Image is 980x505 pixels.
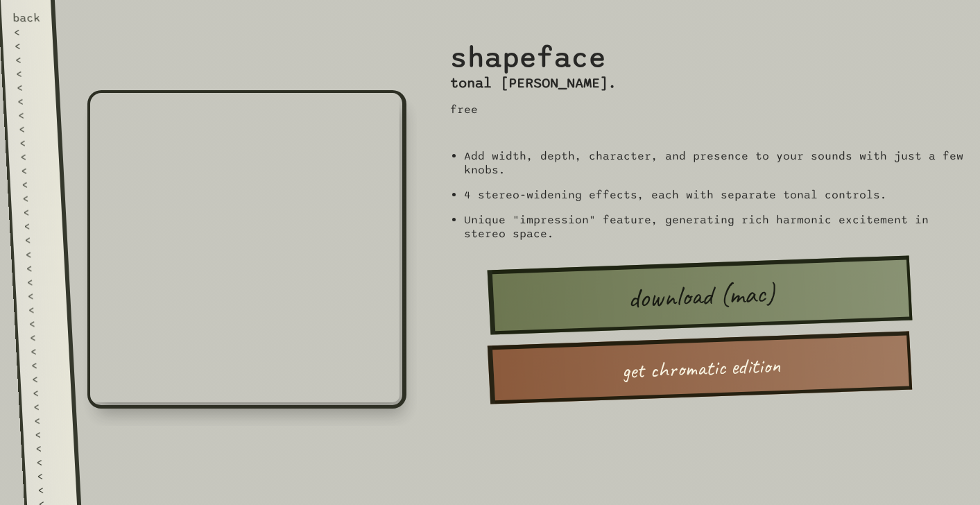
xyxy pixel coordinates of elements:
div: < [27,289,55,302]
div: < [19,150,48,164]
div: < [22,205,51,219]
li: Unique "impression" feature, generating rich harmonic excitement in stereo space. [464,213,963,241]
div: < [37,483,65,497]
div: < [14,39,42,53]
div: < [24,233,53,247]
p: free [450,103,617,117]
div: < [13,25,42,39]
div: < [20,164,49,178]
div: < [29,330,58,344]
div: < [25,247,53,261]
div: < [26,261,54,275]
iframe: shapeface [87,90,406,409]
a: download (mac) [487,255,912,334]
div: < [16,80,44,94]
div: < [35,441,63,455]
div: < [28,302,56,316]
div: < [34,427,62,441]
div: < [31,358,59,372]
a: get chromatic edition [488,331,913,404]
li: Add width, depth, character, and presence to your sounds with just a few knobs. [464,149,963,177]
div: < [23,219,51,233]
div: < [26,275,55,289]
div: < [15,53,43,67]
li: 4 stereo-widening effects, each with separate tonal controls. [464,188,963,202]
div: < [22,191,50,205]
div: < [28,316,57,330]
div: < [19,136,47,150]
div: < [15,67,44,80]
div: < [17,94,45,108]
div: < [21,178,49,191]
div: < [36,469,65,483]
div: < [33,413,62,427]
div: < [30,344,58,358]
div: < [18,122,46,136]
div: < [31,372,60,386]
div: < [17,108,46,122]
div: back [12,11,41,25]
div: < [32,386,60,400]
div: < [33,400,61,413]
div: < [35,455,64,469]
h3: tonal [PERSON_NAME]. [450,75,617,92]
h2: shapeface [450,25,617,75]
